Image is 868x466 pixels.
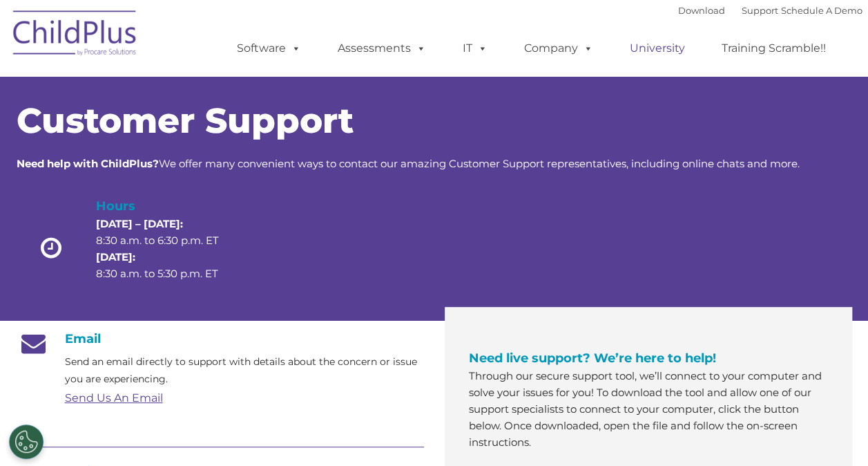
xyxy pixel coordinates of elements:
[9,425,44,459] button: Cookies Settings
[742,5,778,16] a: Support
[510,35,607,62] a: Company
[65,353,424,388] p: Send an email directly to support with details about the concern or issue you are experiencing.
[781,5,862,16] a: Schedule A Demo
[17,331,424,346] h4: Email
[17,157,800,170] span: We offer many convenient ways to contact our amazing Customer Support representatives, including ...
[678,5,725,16] a: Download
[708,35,840,62] a: Training Scramble!!
[17,100,354,142] span: Customer Support
[616,35,699,62] a: University
[96,217,183,230] strong: [DATE] – [DATE]:
[469,351,716,366] span: Need live support? We’re here to help!
[96,216,242,282] p: 8:30 a.m. to 6:30 p.m. ET 8:30 a.m. to 5:30 p.m. ET
[96,250,135,263] strong: [DATE]:
[96,196,242,216] h4: Hours
[17,157,159,170] strong: Need help with ChildPlus?
[223,35,315,62] a: Software
[6,1,144,70] img: ChildPlus by Procare Solutions
[469,368,828,451] p: Through our secure support tool, we’ll connect to your computer and solve your issues for you! To...
[678,5,862,16] font: |
[449,35,501,62] a: IT
[324,35,440,62] a: Assessments
[65,391,163,404] a: Send Us An Email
